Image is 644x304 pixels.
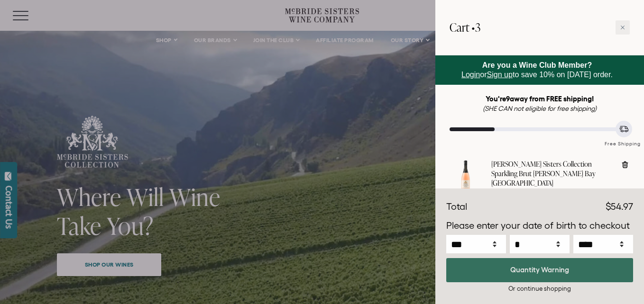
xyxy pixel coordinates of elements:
p: Please enter your date of birth to checkout [446,219,633,233]
h2: Cart • [450,14,480,41]
button: Quantity Warning [446,258,633,282]
span: $54.97 [606,201,633,212]
a: McBride Sisters Collection Sparkling Brut Rose Hawke's Bay NV [450,183,482,194]
a: Sign up [487,71,513,79]
strong: Are you a Wine Club Member? [482,61,592,69]
a: [PERSON_NAME] Sisters Collection Sparkling Brut [PERSON_NAME] Bay [GEOGRAPHIC_DATA] [491,160,613,188]
a: Login [461,71,480,79]
div: Total [446,200,467,214]
span: 3 [475,19,480,35]
span: or to save 10% on [DATE] order. [461,61,613,79]
em: (SHE CAN not eligible for free shipping) [483,105,597,112]
span: 9 [506,95,510,103]
div: Free Shipping [601,131,644,148]
strong: You're away from FREE shipping! [486,95,594,103]
div: Or continue shopping [446,284,633,293]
